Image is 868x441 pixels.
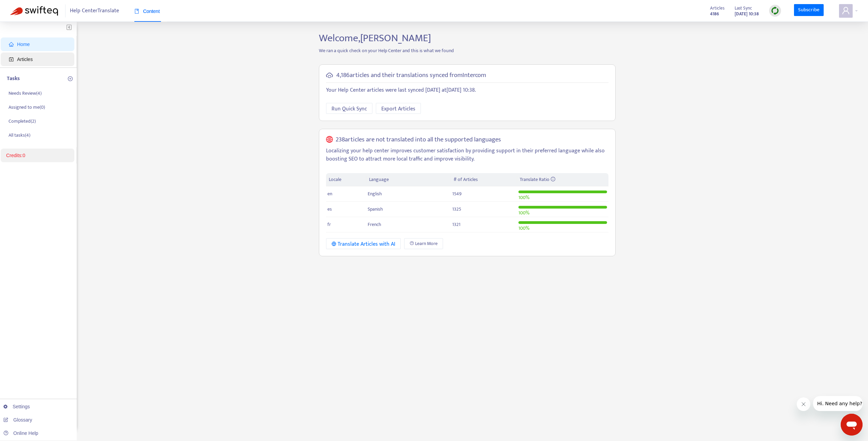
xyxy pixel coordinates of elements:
span: book [134,9,139,14]
strong: 4186 [710,10,719,18]
a: Glossary [3,417,32,423]
span: Export Articles [381,105,415,113]
span: English [368,190,382,198]
span: 100 % [518,194,529,201]
span: fr [327,220,331,228]
h5: 238 articles are not translated into all the supported languages [336,136,501,144]
div: Translate Articles with AI [332,240,395,248]
p: Localizing your help center improves customer satisfaction by providing support in their preferre... [326,147,608,163]
div: Translate Ratio [520,176,606,183]
th: Locale [326,173,366,186]
button: Run Quick Sync [326,103,372,114]
h5: 4,186 articles and their translations synced from Intercom [336,72,486,79]
th: Language [366,173,451,186]
span: French [368,220,381,228]
p: Assigned to me ( 0 ) [9,104,45,111]
p: Completed ( 2 ) [9,118,36,125]
p: We ran a quick check on your Help Center and this is what we found [314,47,621,54]
button: Export Articles [376,103,421,114]
iframe: Close message [797,397,810,411]
span: Spanish [368,205,383,213]
span: Content [134,9,160,14]
a: Subscribe [794,4,824,16]
span: 100 % [518,224,529,232]
img: sync.dc5367851b00ba804db3.png [771,6,779,15]
p: Your Help Center articles were last synced [DATE] at [DATE] 10:38 . [326,86,608,94]
span: en [327,190,332,198]
span: global [326,136,333,144]
a: Learn More [404,238,443,249]
span: Run Quick Sync [332,105,367,113]
a: Credits:0 [6,153,25,158]
strong: [DATE] 10:38 [735,10,759,18]
a: Online Help [3,430,38,436]
span: Welcome, [PERSON_NAME] [319,30,431,47]
p: Tasks [7,75,20,83]
img: Swifteq [10,6,58,16]
button: Translate Articles with AI [326,238,401,249]
span: cloud-sync [326,72,333,79]
span: home [9,42,14,47]
span: 100 % [518,209,529,217]
th: # of Articles [451,173,517,186]
iframe: Button to launch messaging window [841,414,863,436]
iframe: Message from company [813,396,863,411]
span: account-book [9,57,14,62]
span: Home [17,42,30,47]
span: Articles [17,57,33,62]
span: user [842,6,850,15]
a: Settings [3,404,30,409]
span: Help Center Translate [70,4,119,17]
span: Articles [710,4,724,12]
span: 1549 [452,190,461,198]
span: Last Sync [735,4,752,12]
span: es [327,205,332,213]
p: All tasks ( 4 ) [9,132,30,139]
span: 1325 [452,205,461,213]
span: 1321 [452,220,460,228]
span: Learn More [415,240,438,247]
span: plus-circle [68,76,73,81]
p: Needs Review ( 4 ) [9,90,42,97]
